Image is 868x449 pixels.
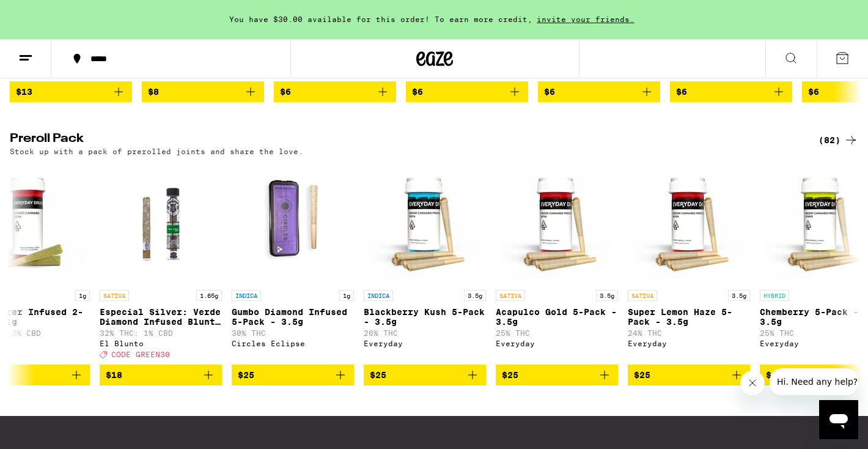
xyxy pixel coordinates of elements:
img: El Blunto - Especial Silver: Verde Diamond Infused Blunt - 1.65g [100,161,222,284]
a: Open page for Especial Silver: Verde Diamond Infused Blunt - 1.65g from El Blunto [100,161,222,365]
span: CODE GREEN30 [111,351,170,358]
button: Add to bag [10,81,132,102]
div: Everyday [628,340,750,347]
div: El Blunto [100,340,222,347]
p: Stock up with a pack of prerolled joints and share the love. [10,147,303,155]
button: Add to bag [538,81,660,102]
span: $25 [634,370,650,380]
img: Everyday - Blackberry Kush 5-Pack - 3.5g [364,161,486,284]
a: Open page for Gumbo Diamond Infused 5-Pack - 3.5g from Circles Eclipse [232,161,354,365]
span: $6 [544,87,555,97]
button: Add to bag [496,365,618,385]
a: Open page for Blackberry Kush 5-Pack - 3.5g from Everyday [364,161,486,365]
span: $13 [16,87,32,97]
div: Circles Eclipse [232,340,354,347]
button: Add to bag [142,81,264,102]
button: Add to bag [274,81,396,102]
div: Everyday [364,340,486,347]
span: $25 [238,370,254,380]
span: $25 [502,370,518,380]
p: SATIVA [496,290,525,301]
img: Everyday - Super Lemon Haze 5-Pack - 3.5g [628,161,750,284]
p: HYBRID [760,290,789,301]
p: 1.65g [196,290,222,301]
iframe: Message from company [770,368,858,395]
p: 32% THC: 1% CBD [100,329,222,337]
p: 24% THC [628,329,750,337]
img: Circles Eclipse - Gumbo Diamond Infused 5-Pack - 3.5g [232,161,354,284]
p: 25% THC [496,329,618,337]
div: Everyday [496,340,618,347]
span: You have $30.00 available for this order! To earn more credit, [229,15,532,23]
p: INDICA [232,290,261,301]
button: Add to bag [100,365,222,385]
span: $8 [148,87,159,97]
span: $6 [280,87,291,97]
span: $6 [676,87,687,97]
p: Super Lemon Haze 5-Pack - 3.5g [628,307,750,327]
p: SATIVA [628,290,657,301]
iframe: Button to launch messaging window [819,400,858,439]
a: (82) [818,133,858,147]
a: Open page for Super Lemon Haze 5-Pack - 3.5g from Everyday [628,161,750,365]
a: Open page for Acapulco Gold 5-Pack - 3.5g from Everyday [496,161,618,365]
p: Acapulco Gold 5-Pack - 3.5g [496,307,618,327]
button: Add to bag [232,365,354,385]
span: $25 [370,370,386,380]
p: Especial Silver: Verde Diamond Infused Blunt - 1.65g [100,307,222,327]
p: 1g [75,290,90,301]
p: Gumbo Diamond Infused 5-Pack - 3.5g [232,307,354,327]
p: Blackberry Kush 5-Pack - 3.5g [364,307,486,327]
p: 3.5g [596,290,618,301]
span: $6 [412,87,423,97]
span: $18 [106,370,122,380]
button: Add to bag [406,81,528,102]
img: Everyday - Acapulco Gold 5-Pack - 3.5g [496,161,618,284]
button: Add to bag [670,81,792,102]
iframe: Close message [740,371,765,395]
h2: Preroll Pack [10,133,798,147]
p: 3.5g [728,290,750,301]
p: SATIVA [100,290,129,301]
span: invite your friends. [532,15,639,23]
p: 1g [339,290,354,301]
p: 26% THC [364,329,486,337]
p: 3.5g [464,290,486,301]
span: $6 [808,87,819,97]
p: INDICA [364,290,393,301]
p: 30% THC [232,329,354,337]
button: Add to bag [628,365,750,385]
button: Add to bag [364,365,486,385]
